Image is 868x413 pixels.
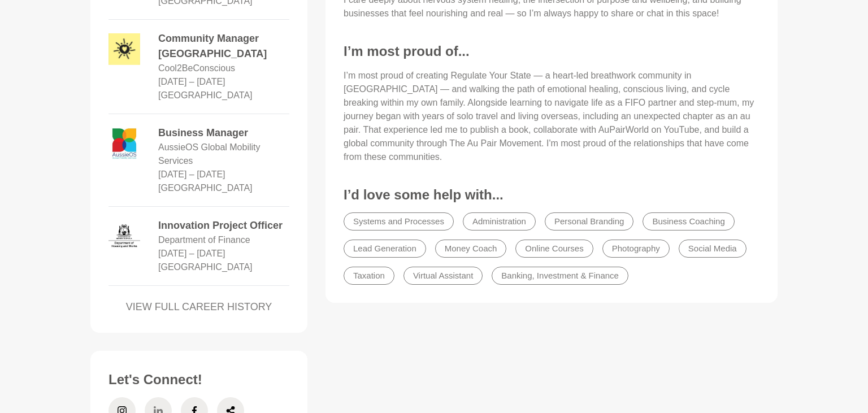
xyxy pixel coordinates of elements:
[158,233,250,247] dd: Department of Finance
[158,181,253,195] dd: [GEOGRAPHIC_DATA]
[158,169,225,179] time: [DATE] – [DATE]
[158,249,225,258] time: [DATE] – [DATE]
[108,220,140,252] img: logo
[108,371,289,388] h3: Let's Connect!
[158,77,225,86] time: [DATE] – [DATE]
[344,43,759,60] h3: I’m most proud of...
[158,247,225,260] dd: Sep 2021 – Aug 2022
[158,218,289,233] dd: Innovation Project Officer
[158,89,253,102] dd: [GEOGRAPHIC_DATA]
[344,186,759,203] h3: I’d love some help with...
[158,125,289,141] dd: Business Manager
[158,260,253,274] dd: [GEOGRAPHIC_DATA]
[344,69,759,164] p: I’m most proud of creating Regulate Your State — a heart-led breathwork community in [GEOGRAPHIC_...
[158,62,235,75] dd: Cool2BeConscious
[108,33,140,65] img: logo
[158,168,225,181] dd: Aug 2021 – Jul 2022
[108,128,140,159] img: logo
[158,31,289,62] dd: Community Manager [GEOGRAPHIC_DATA]
[158,75,225,89] dd: Jun 2021 – Oct 2023
[108,299,289,315] a: VIEW FULL CAREER HISTORY
[158,141,289,168] dd: AussieOS Global Mobility Services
